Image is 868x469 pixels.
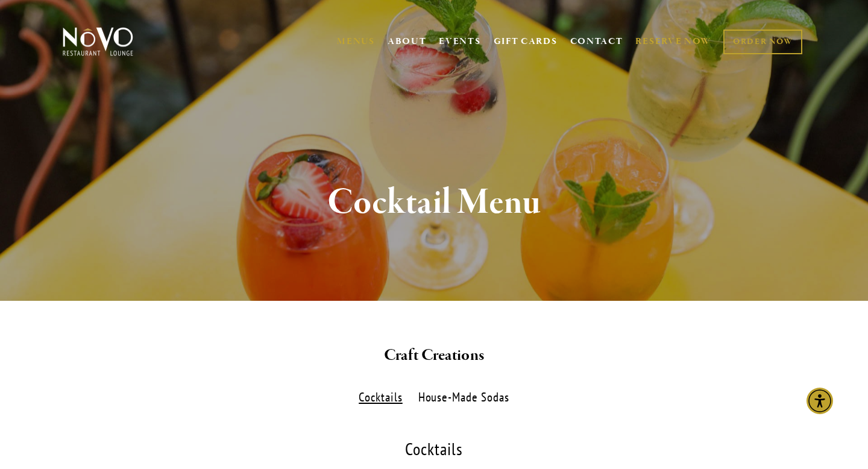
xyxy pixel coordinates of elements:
[807,388,833,414] div: Accessibility Menu
[412,389,515,406] label: House-Made Sodas
[723,30,802,54] a: ORDER NOW
[353,389,409,406] label: Cocktails
[570,30,623,53] a: CONTACT
[494,30,558,53] a: GIFT CARDS
[60,441,808,458] div: Cocktails
[635,30,711,53] a: RESERVE NOW
[83,343,785,368] h2: Craft Creations
[439,36,480,48] a: EVENTS
[388,36,427,48] a: ABOUT
[60,27,136,57] img: Novo Restaurant &amp; Lounge
[337,36,375,48] a: MENUS
[83,183,785,222] h1: Cocktail Menu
